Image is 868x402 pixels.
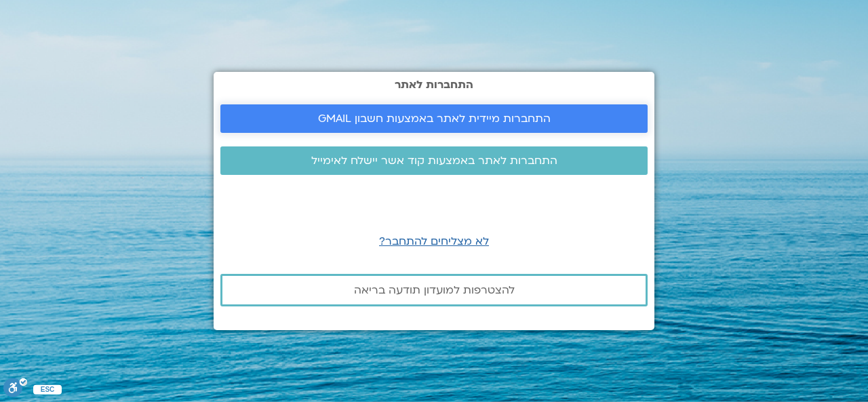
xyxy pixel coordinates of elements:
[220,79,648,91] h2: התחברות לאתר
[220,104,648,133] a: התחברות מיידית לאתר באמצעות חשבון GMAIL
[220,146,648,175] a: התחברות לאתר באמצעות קוד אשר יישלח לאימייל
[220,274,648,306] a: להצטרפות למועדון תודעה בריאה
[379,234,489,249] a: לא מצליחים להתחבר?
[318,113,551,125] span: התחברות מיידית לאתר באמצעות חשבון GMAIL
[311,155,557,167] span: התחברות לאתר באמצעות קוד אשר יישלח לאימייל
[354,284,515,296] span: להצטרפות למועדון תודעה בריאה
